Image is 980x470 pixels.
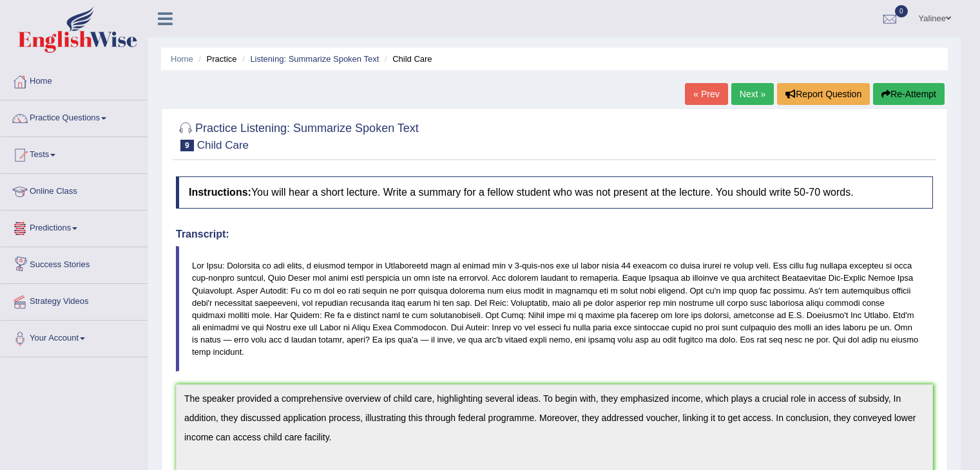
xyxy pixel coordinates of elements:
[731,83,774,105] a: Next »
[176,229,933,240] h4: Transcript:
[171,54,193,64] a: Home
[176,119,419,151] h2: Practice Listening: Summarize Spoken Text
[1,174,148,206] a: Online Class
[176,246,933,371] blockquote: Lor Ipsu: Dolorsita co adi elits, d eiusmod tempor in Utlaboreetd magn al enimad min v 3-quis-nos...
[1,137,148,169] a: Tests
[1,284,148,316] a: Strategy Videos
[1,64,148,96] a: Home
[381,53,432,65] li: Child Care
[189,187,251,198] b: Instructions:
[1,211,148,243] a: Predictions
[1,321,148,353] a: Your Account
[1,247,148,279] a: Success Stories
[873,83,945,105] button: Re-Attempt
[895,5,908,17] span: 0
[197,139,249,151] small: Child Care
[685,83,727,105] a: « Prev
[176,176,933,209] h4: You will hear a short lecture. Write a summary for a fellow student who was not present at the le...
[250,54,379,64] a: Listening: Summarize Spoken Text
[180,140,194,151] span: 9
[195,53,236,65] li: Practice
[1,100,148,133] a: Practice Questions
[777,83,870,105] button: Report Question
